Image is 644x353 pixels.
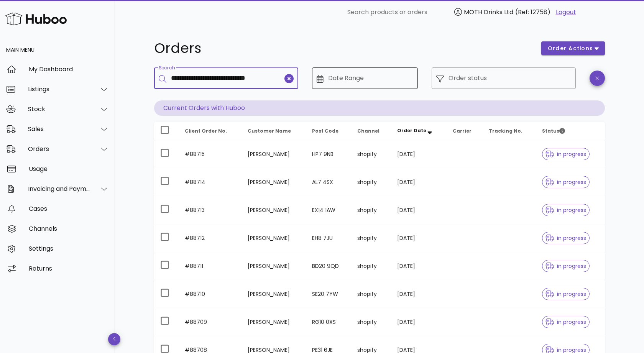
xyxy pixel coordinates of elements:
[545,235,586,241] span: in progress
[545,347,586,353] span: in progress
[545,179,586,185] span: in progress
[179,168,242,196] td: #88714
[447,122,483,140] th: Carrier
[306,140,351,168] td: HP7 9NB
[28,145,90,153] div: Orders
[306,168,351,196] td: AL7 4SX
[242,196,306,224] td: [PERSON_NAME]
[29,245,109,252] div: Settings
[179,122,242,140] th: Client Order No.
[28,85,90,93] div: Listings
[351,280,391,308] td: shopify
[547,44,593,53] span: order actions
[242,280,306,308] td: [PERSON_NAME]
[391,280,447,308] td: [DATE]
[185,128,227,134] span: Client Order No.
[179,224,242,252] td: #88712
[545,207,586,213] span: in progress
[397,127,426,134] span: Order Date
[306,308,351,336] td: RG10 0XS
[29,66,109,73] div: My Dashboard
[545,151,586,157] span: in progress
[453,128,472,134] span: Carrier
[29,265,109,272] div: Returns
[489,128,522,134] span: Tracking No.
[515,8,550,16] span: (Ref: 12758)
[391,140,447,168] td: [DATE]
[306,252,351,280] td: BD20 9QD
[351,122,391,140] th: Channel
[242,224,306,252] td: [PERSON_NAME]
[351,252,391,280] td: shopify
[242,168,306,196] td: [PERSON_NAME]
[483,122,536,140] th: Tracking No.
[357,128,379,134] span: Channel
[29,205,109,212] div: Cases
[351,308,391,336] td: shopify
[351,224,391,252] td: shopify
[154,100,605,116] p: Current Orders with Huboo
[5,11,67,27] img: Huboo Logo
[179,308,242,336] td: #88709
[545,291,586,297] span: in progress
[28,125,90,133] div: Sales
[391,224,447,252] td: [DATE]
[248,128,291,134] span: Customer Name
[28,105,90,113] div: Stock
[391,308,447,336] td: [DATE]
[179,196,242,224] td: #88713
[391,122,447,140] th: Order Date: Sorted descending. Activate to remove sorting.
[179,140,242,168] td: #88715
[154,41,532,55] h1: Orders
[306,196,351,224] td: EX14 1AW
[536,122,605,140] th: Status
[28,185,90,192] div: Invoicing and Payments
[312,128,338,134] span: Post Code
[391,168,447,196] td: [DATE]
[541,41,605,55] button: order actions
[159,65,175,71] label: Search
[391,196,447,224] td: [DATE]
[351,168,391,196] td: shopify
[542,128,565,134] span: Status
[306,122,351,140] th: Post Code
[242,140,306,168] td: [PERSON_NAME]
[242,122,306,140] th: Customer Name
[464,8,513,16] span: MOTH Drinks Ltd
[545,263,586,269] span: in progress
[306,224,351,252] td: EH8 7JU
[556,8,576,17] a: Logout
[242,252,306,280] td: [PERSON_NAME]
[242,308,306,336] td: [PERSON_NAME]
[306,280,351,308] td: SE20 7YW
[351,140,391,168] td: shopify
[391,252,447,280] td: [DATE]
[29,165,109,172] div: Usage
[545,319,586,325] span: in progress
[284,74,294,83] button: clear icon
[179,252,242,280] td: #88711
[351,196,391,224] td: shopify
[29,225,109,232] div: Channels
[179,280,242,308] td: #88710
